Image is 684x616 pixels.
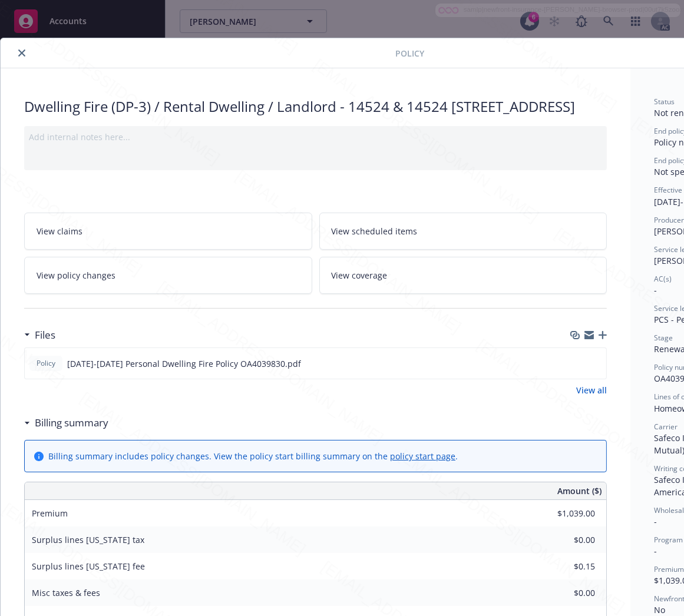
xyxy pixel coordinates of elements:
span: Stage [654,333,673,343]
span: Policy [395,47,424,59]
div: Billing summary [24,415,108,430]
div: Add internal notes here... [29,131,602,143]
span: - [654,284,657,296]
span: Surplus lines [US_STATE] tax [32,534,144,545]
span: Amount ($) [557,485,602,497]
input: 0.00 [526,505,602,522]
span: AC(s) [654,274,672,284]
a: View claims [24,213,312,250]
div: Billing summary includes policy changes. View the policy start billing summary on the . [48,450,458,462]
span: View policy changes [37,269,115,281]
a: View coverage [319,257,607,294]
span: Premium [654,564,684,574]
span: - [654,545,657,557]
span: Status [654,97,675,107]
span: Premium [32,508,68,519]
a: View scheduled items [319,213,607,250]
span: Carrier [654,422,678,432]
div: Files [24,327,55,343]
div: Dwelling Fire (DP-3) / Rental Dwelling / Landlord - 14524 & 14524 [STREET_ADDRESS] [24,97,607,117]
button: close [15,46,29,60]
span: Policy [34,358,58,369]
span: [DATE]-[DATE] Personal Dwelling Fire Policy OA4039830.pdf [67,357,301,370]
span: Surplus lines [US_STATE] fee [32,561,145,572]
span: Misc taxes & fees [32,587,100,598]
span: No [654,604,665,615]
h3: Files [35,327,55,343]
a: View all [576,384,607,396]
button: download file [572,357,581,370]
a: View policy changes [24,257,312,294]
input: 0.00 [526,584,602,602]
span: - [654,516,657,527]
span: View scheduled items [332,225,418,237]
input: 0.00 [526,531,602,549]
h3: Billing summary [35,415,108,430]
button: preview file [591,357,602,370]
a: policy start page [390,451,455,462]
span: View claims [37,225,82,237]
span: View coverage [332,269,388,281]
input: 0.00 [526,558,602,575]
